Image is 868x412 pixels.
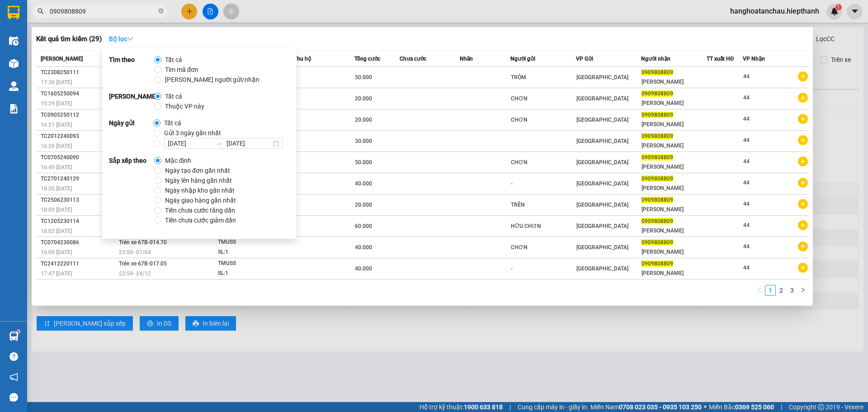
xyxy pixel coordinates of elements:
[127,36,133,42] span: down
[161,205,239,215] span: Tiền chưa cước tăng dần
[355,117,372,123] span: 20.000
[743,56,765,62] span: VP Nhận
[642,154,673,161] span: 0909808809
[798,93,808,103] span: plus-circle
[743,222,750,228] span: 44
[641,56,670,62] span: Người nhận
[743,243,750,250] span: 44
[355,202,372,208] span: 20.000
[743,95,750,101] span: 44
[161,156,195,166] span: Mặc định
[776,285,787,296] li: 2
[743,265,750,271] span: 44
[41,270,72,277] span: 17:47 [DATE]
[41,122,72,128] span: 16:21 [DATE]
[41,79,72,85] span: 17:36 [DATE]
[798,114,808,124] span: plus-circle
[41,153,116,162] div: TC0705240090
[9,331,19,341] img: warehouse-icon
[743,73,750,80] span: 44
[511,73,576,82] div: TRÔM
[798,199,808,209] span: plus-circle
[642,77,706,87] div: [PERSON_NAME]
[576,95,628,102] span: [GEOGRAPHIC_DATA]
[798,71,808,81] span: plus-circle
[576,159,628,166] span: [GEOGRAPHIC_DATA]
[787,285,797,295] a: 3
[787,285,797,296] li: 3
[642,218,673,224] span: 0909808809
[576,74,628,81] span: [GEOGRAPHIC_DATA]
[109,35,133,43] strong: Bộ lọc
[41,259,116,269] div: TC2412220111
[8,6,19,19] img: logo-vxr
[754,285,765,296] li: Previous Page
[161,101,208,111] span: Thuộc VP này
[400,56,426,62] span: Chưa cước
[642,226,706,236] div: [PERSON_NAME]
[41,143,72,149] span: 16:26 [DATE]
[41,207,72,213] span: 18:09 [DATE]
[294,56,311,62] span: Thu hộ
[355,95,372,102] span: 20.000
[17,330,20,333] sup: 1
[41,249,72,256] span: 16:09 [DATE]
[161,175,236,185] span: Ngày lên hàng gần nhất
[511,115,576,125] div: CHƠN
[511,264,576,274] div: -
[576,138,628,144] span: [GEOGRAPHIC_DATA]
[797,285,808,296] li: Next Page
[355,138,372,144] span: 30.000
[642,162,706,172] div: [PERSON_NAME]
[119,260,167,267] span: Trên xe 67B-017.05
[161,166,234,175] span: Ngày tạo đơn gần nhất
[355,180,372,187] span: 40.000
[41,185,72,192] span: 18:20 [DATE]
[161,65,202,75] span: Tìm mã đơn
[707,56,734,62] span: TT xuất HĐ
[511,200,576,210] div: TRÊN
[460,56,473,62] span: Nhãn
[9,59,19,68] img: warehouse-icon
[510,56,535,62] span: Người gửi
[642,269,706,278] div: [PERSON_NAME]
[642,175,673,182] span: 0909808809
[642,69,673,76] span: 0909808809
[511,158,576,167] div: CHƠN
[158,8,164,14] span: close-circle
[161,75,263,85] span: [PERSON_NAME] người gửi/nhận
[9,393,18,402] span: message
[642,184,706,193] div: [PERSON_NAME]
[642,133,673,139] span: 0909808809
[41,56,83,62] span: [PERSON_NAME]
[511,179,576,189] div: -
[41,217,116,226] div: TC1205230114
[800,287,806,293] span: right
[41,89,116,99] div: TC1605250094
[797,285,808,296] button: right
[119,249,151,256] span: 23:59 - 07/04
[161,195,240,205] span: Ngày giao hàng gần nhất
[798,263,808,273] span: plus-circle
[36,34,102,44] h3: Kết quả tìm kiếm ( 29 )
[41,228,72,234] span: 18:02 [DATE]
[9,81,19,91] img: warehouse-icon
[743,180,750,186] span: 44
[161,91,186,101] span: Tất cả
[216,140,223,147] span: to
[9,104,19,114] img: solution-icon
[109,118,153,149] strong: Ngày gửi
[216,140,223,147] span: swap-right
[41,110,116,120] div: TC0905250112
[511,94,576,104] div: CHƠN
[642,197,673,203] span: 0909808809
[743,201,750,207] span: 44
[355,74,372,81] span: 50.000
[642,141,706,151] div: [PERSON_NAME]
[576,117,628,123] span: [GEOGRAPHIC_DATA]
[226,138,271,148] input: Ngày kết thúc
[160,118,185,128] span: Tất cả
[41,164,72,170] span: 16:49 [DATE]
[798,220,808,230] span: plus-circle
[798,178,808,188] span: plus-circle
